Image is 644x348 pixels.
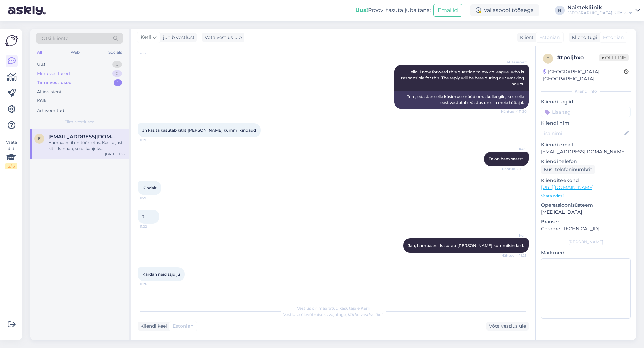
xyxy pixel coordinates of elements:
input: Lisa nimi [541,130,623,137]
div: 0 [112,70,122,77]
div: N [555,6,565,15]
span: Estonian [173,323,193,330]
p: Chrome [TECHNICAL_ID] [541,225,631,232]
span: Jh kas ta kasutab kitlit [PERSON_NAME] kummi kindaud [142,128,256,133]
div: Võta vestlus üle [486,322,529,331]
p: Kliendi telefon [541,158,631,165]
div: Vaata siia [5,139,17,169]
span: Tiimi vestlused [65,119,95,125]
span: 11:26 [140,282,165,287]
span: Kerli [501,233,527,238]
div: Kliendi info [541,88,631,94]
div: Võta vestlus üle [202,33,244,42]
span: Ta on hambaarst. [489,156,524,161]
span: Kardan neid ssju ju [142,272,180,277]
span: Offline [599,54,629,61]
div: Proovi tasuta juba täna: [355,6,431,14]
span: Kerli [141,33,151,41]
span: 11:22 [140,224,165,229]
div: [GEOGRAPHIC_DATA] Kliinikum [567,10,633,16]
span: Nähtud ✓ 11:20 [501,109,527,114]
span: AI Assistent [501,60,527,65]
span: Kindait [142,185,157,190]
span: 11:21 [140,195,165,200]
span: Hello, I now forward this question to my colleague, who is responsible for this. The reply will b... [401,69,525,86]
p: [MEDICAL_DATA] [541,209,631,216]
div: Klient [517,34,534,41]
img: Askly Logo [5,34,18,47]
div: 0 [112,61,122,68]
a: Naistekliinik[GEOGRAPHIC_DATA] Kliinikum [567,5,640,16]
span: ? [142,214,145,219]
div: [GEOGRAPHIC_DATA], [GEOGRAPHIC_DATA] [543,68,624,82]
div: juhib vestlust [160,34,195,41]
a: [URL][DOMAIN_NAME] [541,184,594,190]
span: Kerli [501,147,527,152]
p: Operatsioonisüsteem [541,202,631,209]
div: Küsi telefoninumbrit [541,165,595,174]
span: Nähtud ✓ 11:23 [501,253,527,258]
span: Estonian [603,34,624,41]
span: 11:21 [140,138,165,143]
span: Vestluse ülevõtmiseks vajutage [283,312,383,317]
div: AI Assistent [37,89,62,95]
span: t [547,56,549,61]
input: Lisa tag [541,107,631,117]
button: Emailid [433,4,462,17]
div: Tiimi vestlused [37,79,72,86]
div: 2 / 3 [5,163,17,169]
div: [DATE] 11:35 [105,152,125,157]
div: Kõik [37,98,47,105]
span: Jah, hambaarst kasutab [PERSON_NAME] kummikindaid. [408,243,524,248]
div: Minu vestlused [37,70,70,77]
div: Tere, edastan selle küsimuse nüüd oma kolleegile, kes selle eest vastutab. Vastus on siin meie tö... [394,91,529,109]
div: # tpoljhxo [557,54,599,62]
span: Otsi kliente [42,35,68,42]
i: „Võtke vestlus üle” [346,312,383,317]
p: Kliendi nimi [541,120,631,127]
p: Kliendi email [541,141,631,148]
div: Arhiveeritud [37,107,64,114]
div: Uus [37,61,45,68]
span: Estonian [539,34,560,41]
div: All [36,48,43,57]
div: Socials [107,48,123,57]
span: Vestlus on määratud kasutajale Kerli [297,306,370,311]
div: Naistekliinik [567,5,633,10]
p: Kliendi tag'id [541,98,631,106]
p: Klienditeekond [541,177,631,184]
div: Kliendi keel [138,323,167,330]
div: 1 [114,79,122,86]
span: E [38,136,41,141]
div: Web [69,48,81,57]
div: Hambaarstil on tööriietus. Kas ta just kitlit kannab, seda kahjuks vestlusaknas me ei oska öelda. [48,140,125,152]
span: Elfbard21@gmail.com [48,134,118,140]
span: 11:20 [140,51,165,56]
p: Vaata edasi ... [541,193,631,199]
p: Märkmed [541,249,631,256]
div: [PERSON_NAME] [541,239,631,245]
span: Nähtud ✓ 11:21 [501,166,527,171]
p: [EMAIL_ADDRESS][DOMAIN_NAME] [541,148,631,155]
div: Väljaspool tööaega [470,4,539,16]
div: Klienditugi [569,34,597,41]
b: Uus! [355,7,368,13]
p: Brauser [541,218,631,225]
